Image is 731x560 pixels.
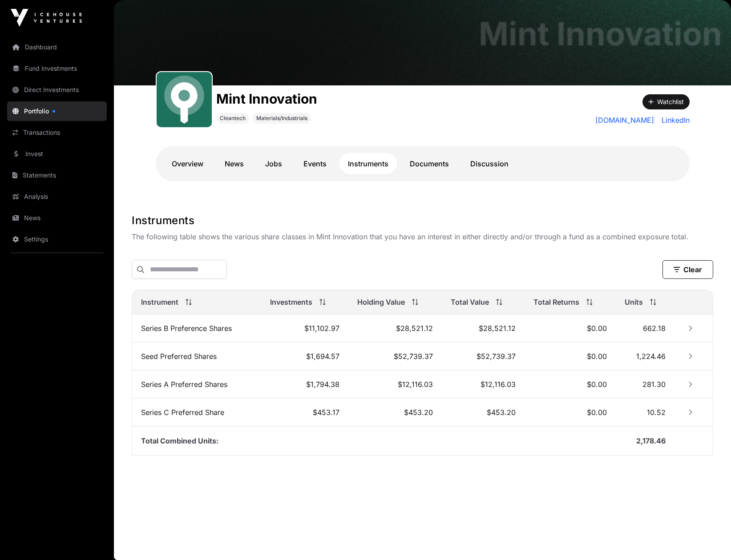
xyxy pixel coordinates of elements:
span: Total Combined Units: [141,436,218,445]
span: 281.30 [642,380,666,389]
img: Mint.svg [160,76,208,124]
td: $28,521.12 [348,314,442,342]
td: $12,116.03 [442,371,524,399]
td: $0.00 [525,371,616,399]
td: $1,794.38 [261,371,348,399]
td: Series C Preferred Share [132,399,261,427]
span: Materials/Industrials [256,115,307,122]
td: $0.00 [525,314,616,342]
td: $11,102.97 [261,314,348,342]
td: $453.20 [348,399,442,427]
a: News [216,153,253,174]
td: $28,521.12 [442,314,524,342]
button: Watchlist [642,94,690,109]
nav: Tabs [163,153,683,174]
a: Discussion [461,153,517,174]
span: Units [625,297,643,307]
td: $52,739.37 [442,342,524,371]
span: 662.18 [643,324,666,333]
a: Analysis [7,187,107,206]
a: [DOMAIN_NAME] [595,115,654,125]
a: Instruments [339,153,397,174]
span: Instrument [141,297,178,307]
a: Overview [163,153,212,174]
iframe: Chat Widget [687,517,731,560]
td: $1,694.57 [261,342,348,371]
a: Transactions [7,123,107,142]
td: $12,116.03 [348,371,442,399]
button: Clear [662,260,713,279]
span: Holding Value [357,297,405,307]
h1: Instruments [132,214,713,228]
a: Fund Investments [7,59,107,78]
td: Seed Preferred Shares [132,342,261,371]
button: Row Collapsed [683,377,698,391]
a: Jobs [256,153,291,174]
a: Statements [7,165,107,185]
td: $52,739.37 [348,342,442,371]
a: Direct Investments [7,80,107,100]
h1: Mint Innovation [479,18,722,50]
span: 1,224.46 [636,352,666,361]
a: Documents [401,153,458,174]
button: Row Collapsed [683,349,698,363]
a: Settings [7,230,107,249]
button: Row Collapsed [683,321,698,335]
td: $453.20 [442,399,524,427]
a: Events [295,153,335,174]
a: News [7,208,107,228]
td: Series A Preferred Shares [132,371,261,399]
a: LinkedIn [658,115,690,125]
td: $0.00 [525,342,616,371]
span: Total Returns [533,297,579,307]
span: 2,178.46 [636,436,666,445]
a: Dashboard [7,37,107,57]
img: Icehouse Ventures Logo [11,9,82,27]
a: Invest [7,144,107,164]
span: Total Value [451,297,489,307]
h1: Mint Innovation [216,91,317,107]
td: $0.00 [525,399,616,427]
span: 10.52 [647,408,666,417]
a: Portfolio [7,101,107,121]
td: Series B Preference Shares [132,314,261,342]
p: The following table shows the various share classes in Mint Innovation that you have an interest ... [132,231,713,242]
span: Investments [270,297,312,307]
button: Row Collapsed [683,405,698,419]
td: $453.17 [261,399,348,427]
span: Cleantech [220,115,246,122]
